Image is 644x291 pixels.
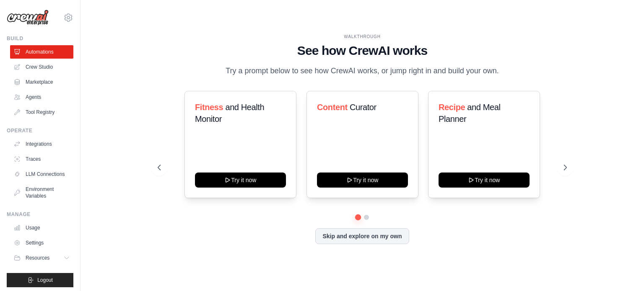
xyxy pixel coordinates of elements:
span: Resources [26,255,49,261]
a: Traces [10,152,73,166]
img: Logo [7,10,49,26]
a: Agents [10,90,73,104]
a: Marketplace [10,75,73,89]
div: Build [7,35,73,42]
a: Environment Variables [10,183,73,203]
div: Manage [7,211,73,218]
span: Logout [37,277,53,283]
span: Content [317,103,348,112]
div: Operate [7,127,73,134]
button: Try it now [439,173,530,188]
span: and Health Monitor [195,103,264,124]
span: and Meal Planner [439,103,500,124]
a: Tool Registry [10,106,73,119]
span: Curator [350,103,377,112]
span: Fitness [195,103,223,112]
p: Try a prompt below to see how CrewAI works, or jump right in and build your own. [221,65,503,77]
button: Skip and explore on my own [315,228,409,244]
a: Crew Studio [10,60,73,74]
button: Logout [7,273,73,287]
button: Try it now [317,173,408,188]
a: Settings [10,236,73,250]
button: Resources [10,251,73,265]
a: Usage [10,221,73,234]
span: Recipe [439,103,465,112]
a: Integrations [10,137,73,151]
button: Try it now [195,173,286,188]
div: WALKTHROUGH [158,33,567,40]
a: LLM Connections [10,167,73,181]
h1: See how CrewAI works [158,43,567,58]
a: Automations [10,45,73,59]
